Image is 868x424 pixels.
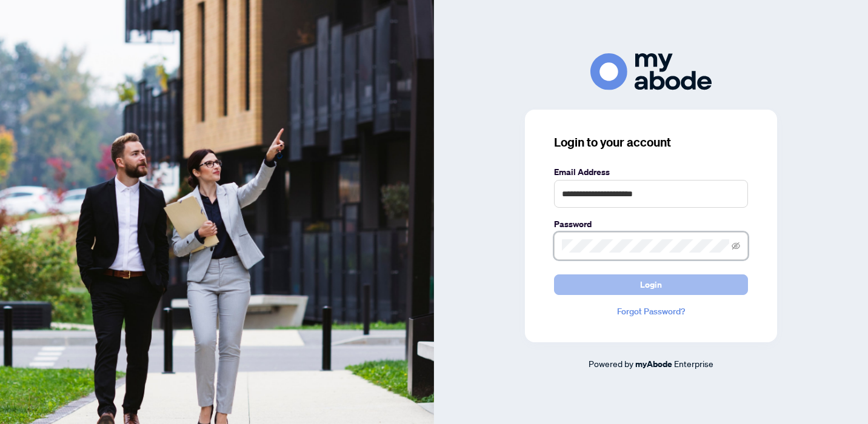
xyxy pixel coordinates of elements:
[554,274,748,295] button: Login
[590,53,712,90] img: ma-logo
[640,275,662,294] span: Login
[554,305,748,318] a: Forgot Password?
[589,358,633,369] span: Powered by
[554,217,748,231] label: Password
[732,242,740,250] span: eye-invisible
[554,165,748,179] label: Email Address
[554,134,748,151] h3: Login to your account
[674,358,713,369] span: Enterprise
[635,357,672,371] a: myAbode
